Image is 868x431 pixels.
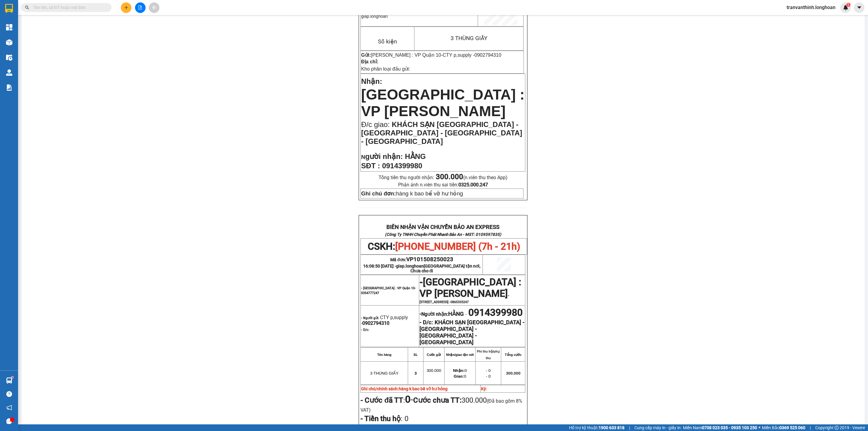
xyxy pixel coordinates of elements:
span: copyright [835,426,839,430]
button: file-add [135,2,146,13]
input: Tìm tên, số ĐT hoặc mã đơn [33,4,104,11]
img: dashboard-icon [6,24,12,30]
strong: BIÊN NHẬN VẬN CHUYỂN BẢO AN EXPRESS [386,224,499,230]
span: 0 [454,374,466,379]
span: 16:08:50 [DATE] - [363,264,480,273]
span: giap.longhoan [396,264,480,273]
img: warehouse-icon [6,39,12,46]
strong: Địa chỉ: [361,59,378,64]
span: Nhận: [361,77,382,85]
strong: Cước chưa TT: [413,396,461,404]
span: HẰNG [448,311,464,317]
span: - [464,311,468,317]
span: 0902794310 [474,52,501,58]
img: icon-new-feature [843,5,848,10]
strong: 0369 525 060 [779,425,805,430]
strong: Nhận: [453,368,464,373]
span: 3 THÙNG GIẤY [370,371,398,376]
span: | [810,424,811,431]
span: VP101508250023 [406,256,453,263]
span: tranvanthinh.longhoan [782,4,840,11]
span: HẰNG [405,152,426,160]
strong: - [420,311,464,317]
span: 0 [453,368,467,373]
span: CTY p,supply - [443,52,502,58]
span: - 0 [486,368,491,373]
strong: KHÁCH SẠN [GEOGRAPHIC_DATA] - [GEOGRAPHIC_DATA] - [GEOGRAPHIC_DATA] - [GEOGRAPHIC_DATA] [420,319,524,346]
span: hàng k bao bể vỡ hư hỏng [399,386,448,391]
span: - [420,282,521,304]
span: Phản ánh n.viên thu sai tiền: [398,182,488,188]
span: - [420,276,423,288]
strong: Tổng cước [505,353,521,357]
strong: N [361,154,403,160]
span: hàng k bao bể vỡ hư hỏng [361,190,463,197]
span: Miền Nam [683,424,757,431]
span: 0902794310 [362,320,389,326]
strong: Ký: [481,386,487,391]
span: giap.longhoan [361,14,388,19]
strong: Phí thu hộ/phụ thu [477,350,500,360]
span: - [441,52,501,58]
span: : [360,396,413,404]
img: logo-vxr [5,4,13,13]
span: CSKH: [368,241,520,252]
span: gười nhận: [365,152,403,160]
span: [PERSON_NAME] : VP Quận 10 [371,52,441,58]
span: notification [6,405,12,410]
span: Cung cấp máy in - giấy in: [634,424,681,431]
span: KHÁCH SẠN [GEOGRAPHIC_DATA] - [GEOGRAPHIC_DATA] - [GEOGRAPHIC_DATA] - [GEOGRAPHIC_DATA] [361,120,522,145]
span: message [6,418,12,424]
strong: - Người gửi: [361,316,379,320]
span: ⚪️ [759,426,760,429]
strong: Gửi: [361,52,371,58]
strong: 300.000 [436,173,463,181]
span: 0914399980 [468,307,523,318]
img: warehouse-icon [6,54,12,61]
strong: Ghi chú/chính sách: [361,386,448,391]
strong: 1900 633 818 [599,425,624,430]
strong: - D/c: [361,328,369,332]
span: Đ/c giao: [361,120,392,128]
button: caret-down [854,2,864,13]
span: 3 [414,371,417,376]
span: : [360,414,408,423]
span: 0865333247 [451,300,469,304]
span: 0914399980 [382,162,422,170]
span: 0354777247 [361,291,379,295]
span: 1 [847,3,849,7]
span: Hỗ trợ kỹ thuật: [569,424,624,431]
span: [GEOGRAPHIC_DATA] : VP [PERSON_NAME] [420,276,521,299]
strong: 0 [405,394,410,405]
span: search [25,5,29,10]
strong: - Cước đã TT [360,396,403,404]
strong: 0325.000.247 [458,182,488,188]
span: Người nhận: [421,311,464,317]
span: caret-down [857,5,862,10]
span: Kho phân loại đầu gửi: [361,66,410,71]
span: [STREET_ADDRESS] - [420,300,469,304]
button: plus [121,2,131,13]
span: 3 THÙNG GIẤY [451,35,487,42]
span: 0 [403,414,408,423]
strong: SL [414,353,418,357]
span: Tổng tiền thu người nhận: [379,175,508,180]
span: question-circle [6,391,12,397]
span: Mã đơn: [390,257,453,262]
span: [PHONE_NUMBER] (7h - 21h) [395,241,520,252]
strong: - D/c: [420,319,433,326]
span: Số kiện [378,38,397,45]
button: aim [149,2,159,13]
span: aim [152,5,156,10]
sup: 1 [846,3,851,7]
span: [GEOGRAPHIC_DATA] : VP [PERSON_NAME] [361,87,524,119]
strong: SĐT : [361,162,380,170]
sup: 1 [11,376,13,378]
span: - 0 [486,374,491,379]
img: warehouse-icon [6,377,12,384]
span: - [405,394,413,405]
span: (n.viên thu theo App) [436,175,508,180]
strong: Ghi chú đơn: [361,190,396,197]
strong: Giao: [454,374,464,379]
span: | [629,424,630,431]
